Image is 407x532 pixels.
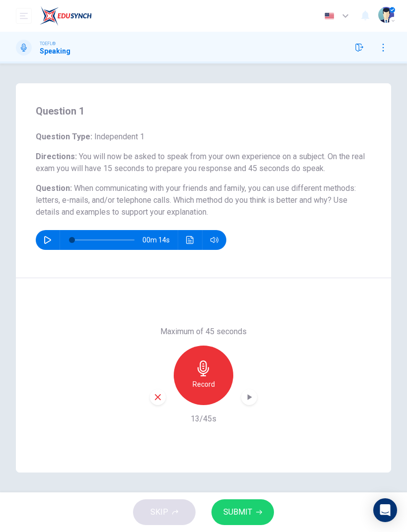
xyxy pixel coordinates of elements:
[378,7,394,23] img: Profile picture
[174,346,233,405] button: Record
[36,182,371,218] h6: Question :
[160,326,247,338] h6: Maximum of 45 seconds
[36,183,356,205] span: When communicating with your friends and family, you can use different methods: letters, e-mails,...
[182,230,198,250] button: Click to see the audio transcription
[36,131,371,143] h6: Question Type :
[36,103,371,119] h4: Question 1
[36,152,365,173] span: You will now be asked to speak from your own experience on a subject. On the real exam you will h...
[211,499,274,525] button: SUBMIT
[323,12,336,20] img: en
[92,132,144,141] span: Independent 1
[373,498,397,522] div: Open Intercom Messenger
[191,413,216,425] h6: 13/45s
[223,505,252,519] span: SUBMIT
[16,8,32,24] button: open mobile menu
[142,230,178,250] span: 00m 14s
[193,378,215,390] h6: Record
[40,47,70,55] h1: Speaking
[40,6,92,26] img: EduSynch logo
[40,40,56,47] span: TOEFL®
[36,151,371,175] h6: Directions :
